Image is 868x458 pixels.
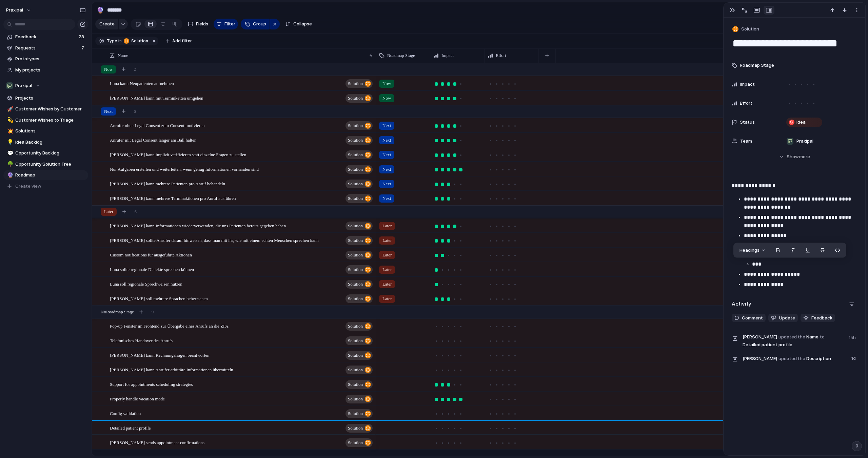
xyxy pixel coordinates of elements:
[346,79,373,88] button: Solution
[293,21,312,27] span: Collapse
[104,66,113,73] span: Now
[110,194,236,202] span: [PERSON_NAME] kann mehrere Terminaktionen pro Anruf ausführen
[348,351,363,360] span: Solution
[348,380,363,389] span: Solution
[740,138,752,145] span: Team
[382,266,392,273] span: Later
[110,150,246,158] span: [PERSON_NAME] kann implizit verifizieren statt einzelne Fragen zu stellen
[382,195,391,202] span: Next
[3,5,35,16] button: praxipal
[3,159,88,169] a: 🌳Opportunity Solution Tree
[6,172,13,179] button: 🔮
[768,314,798,322] button: Update
[740,62,774,69] span: Roadmap Stage
[79,34,85,40] span: 28
[382,95,391,102] span: Now
[382,137,391,144] span: Next
[7,116,12,124] div: 💫
[348,221,363,231] span: Solution
[3,54,88,64] a: Prototypes
[348,121,363,130] span: Solution
[346,236,373,245] button: Solution
[348,294,363,304] span: Solution
[732,314,766,322] button: Comment
[110,395,165,402] span: Properly handle vacation mode
[110,322,229,330] span: Pop-up Fenster im Frontend zur Übergabe eines Anrufs an die ZFA
[97,5,104,15] div: 🔮
[778,355,805,362] span: updated the
[732,151,857,163] button: Showmore
[849,333,857,341] span: 15h
[3,148,88,158] a: 💬Opportunity Backlog
[3,137,88,147] a: 💡Idea Backlog
[7,149,12,157] div: 💬
[196,21,208,27] span: Fields
[185,19,211,29] button: Fields
[348,365,363,375] span: Solution
[348,423,363,433] span: Solution
[348,250,363,260] span: Solution
[348,136,363,145] span: Solution
[15,183,41,190] span: Create view
[15,117,86,124] span: Customer Wishes to Triage
[15,106,86,112] span: Customer Wishes by Customer
[15,45,79,51] span: Requests
[346,280,373,289] button: Solution
[346,438,373,447] button: Solution
[740,119,755,126] span: Status
[134,108,136,115] span: 6
[811,315,832,321] span: Feedback
[3,126,88,136] a: 💥Solutions
[15,150,86,157] span: Opportunity Backlog
[382,122,391,129] span: Next
[110,94,203,102] span: [PERSON_NAME] kann mit Terminketten umgehen
[382,281,392,288] span: Later
[348,321,363,331] span: Solution
[382,237,392,244] span: Later
[3,104,88,114] a: 🚀Customer Wishes by Customer
[110,180,225,187] span: [PERSON_NAME] kann mehrere Patienten pro Anruf behandeln
[787,153,799,160] span: Show
[172,38,192,44] span: Add filter
[382,80,391,87] span: Now
[110,351,210,359] span: [PERSON_NAME] kann Rechnungsfragen beantworten
[348,438,363,447] span: Solution
[253,21,266,27] span: Group
[346,165,373,174] button: Solution
[346,121,373,130] button: Solution
[110,222,286,229] span: [PERSON_NAME] kann Informationen wiederverwenden, die uns Patienten bereits gegeben haben
[110,136,196,144] span: Anrufer mit Legal Consent länger am Ball halten
[110,294,208,302] span: [PERSON_NAME] soll mehrere Sprachen beherrschen
[162,36,196,46] button: Add filter
[743,334,777,340] span: [PERSON_NAME]
[282,19,315,29] button: Collapse
[732,300,751,308] h2: Activity
[348,79,363,88] span: Solution
[346,94,373,103] button: Solution
[348,336,363,346] span: Solution
[15,161,86,168] span: Opportunity Solution Tree
[348,409,363,418] span: Solution
[15,34,77,40] span: Feedback
[348,93,363,103] span: Solution
[346,265,373,274] button: Solution
[95,5,106,16] button: 🔮
[110,336,173,344] span: Telefonisches Handover des Anrufs
[346,322,373,331] button: Solution
[6,139,13,146] button: 💡
[346,380,373,389] button: Solution
[346,336,373,345] button: Solution
[346,294,373,303] button: Solution
[348,265,363,274] span: Solution
[15,82,32,89] span: Praxipal
[743,333,845,348] span: Name Detailed patient profile
[3,93,88,103] a: Projects
[81,45,85,51] span: 7
[382,151,391,158] span: Next
[348,194,363,203] span: Solution
[110,236,319,244] span: [PERSON_NAME] sollte Anrufer darauf hinweisen, dass man mit ihr, wie mit einem echten Menschen sp...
